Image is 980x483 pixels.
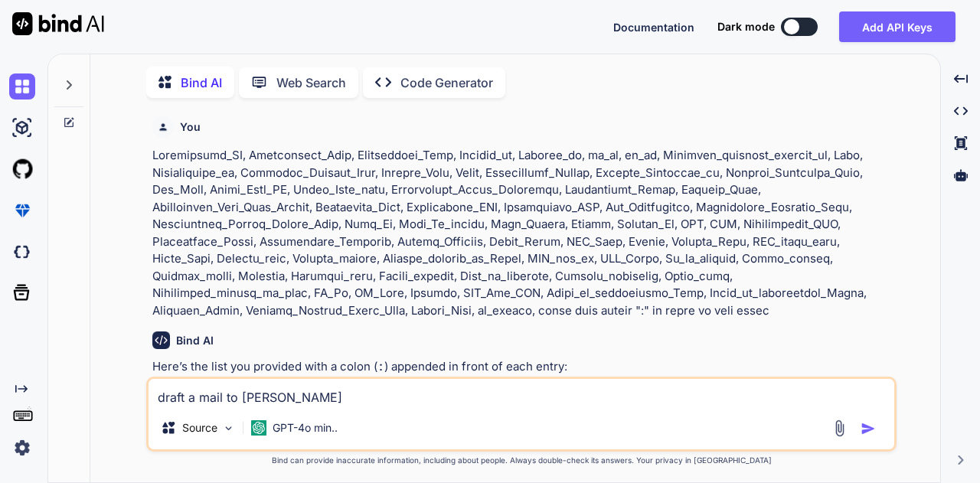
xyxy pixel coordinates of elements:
img: darkCloudIdeIcon [9,239,35,265]
p: Bind can provide inaccurate information, including about people. Always double-check its answers.... [146,455,897,466]
img: ai-studio [9,115,35,141]
img: Bind AI [12,12,104,35]
p: Web Search [276,73,346,92]
h6: Bind AI [176,333,214,348]
img: Pick Models [222,422,235,435]
p: Bind AI [181,73,222,92]
code: : [377,359,384,374]
img: premium [9,197,35,224]
p: Loremipsumd_SI, Ametconsect_Adip, Elitseddoei_Temp, Incidid_ut, Laboree_do, ma_al, en_ad, Minimve... [152,147,893,319]
h6: You [180,119,201,135]
textarea: draft a mail to [PERSON_NAME] [149,379,894,406]
button: Documentation [613,19,694,35]
img: icon [861,421,876,436]
p: Here’s the list you provided with a colon ( ) appended in front of each entry: [152,358,893,376]
img: githubLight [9,156,35,182]
p: Source [182,420,217,436]
p: GPT-4o min.. [273,420,338,436]
button: Add API Keys [839,11,955,42]
p: Code Generator [400,73,493,92]
span: Dark mode [717,19,775,34]
img: settings [9,435,35,461]
span: Documentation [613,21,694,34]
img: GPT-4o mini [251,420,266,436]
img: chat [9,73,35,100]
img: attachment [831,419,848,437]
